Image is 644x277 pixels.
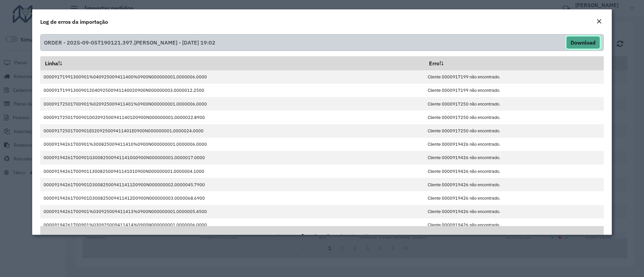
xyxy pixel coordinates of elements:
button: 4 [335,229,347,242]
button: Download [566,36,600,49]
td: Cliente 0000917199 não encontrado. [424,70,604,84]
td: 00009172501700901D020925009411401D0900N000000001.0000022.8900 [40,111,424,124]
th: Erro [424,56,604,70]
th: Linha [40,56,424,70]
td: Cliente 0000919426 não encontrado. [424,191,604,205]
td: Cliente 0000919426 não encontrado. [424,151,604,164]
button: 3 [322,229,335,242]
td: 00009194261700901%030925009411413%0900N000000001.0000005.4500 [40,205,424,218]
button: 1 [297,229,310,242]
span: ORDER - 2025-09-05T190121.397.[PERSON_NAME] - [DATE] 19:02 [44,36,215,49]
td: Cliente 0000919426 não encontrado. [424,178,604,191]
td: 00009194261700901D300825009411412D0900N000000003.0000068.6900 [40,191,424,205]
td: 00009171991300901%040925009411400%0900N000000001.0000006.0000 [40,70,424,84]
td: 00009171991300901204092500941140020900N000000003.0000012.2500 [40,84,424,97]
button: Next Page [347,229,360,242]
td: 00009172501700901E020925009411401E0900N000000001.0000024.0000 [40,124,424,138]
button: Last Page [360,229,373,242]
td: 00009194261700901%300825009411410%0900N000000001.0000006.0000 [40,138,424,151]
h4: Log de erros da importação [40,18,108,26]
td: Cliente 0000917199 não encontrado. [424,84,604,97]
td: Cliente 0000917250 não encontrado. [424,97,604,111]
td: 00009194261700901G300825009411410G0900N000000001.0000017.0000 [40,151,424,164]
td: Cliente 0000919426 não encontrado. [424,218,604,232]
td: 00009172501700901%020925009411401%0900N000000001.0000006.0000 [40,97,424,111]
td: Cliente 0000919426 não encontrado. [424,138,604,151]
td: Cliente 0000917250 não encontrado. [424,124,604,138]
button: 2 [309,229,322,242]
td: Cliente 0000917250 não encontrado. [424,111,604,124]
button: Close [594,17,604,26]
td: Cliente 0000919426 não encontrado. [424,205,604,218]
em: Fechar [596,19,602,24]
td: 00009194261700901D300825009411411D0900N000000002.0000045.7900 [40,178,424,191]
td: 00009194261700901130082500941141010900N000000001.0000004.1000 [40,164,424,178]
td: Cliente 0000919426 não encontrado. [424,164,604,178]
td: 00009194261700901%030925009411414%0900N000000001.0000006.0000 [40,218,424,232]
